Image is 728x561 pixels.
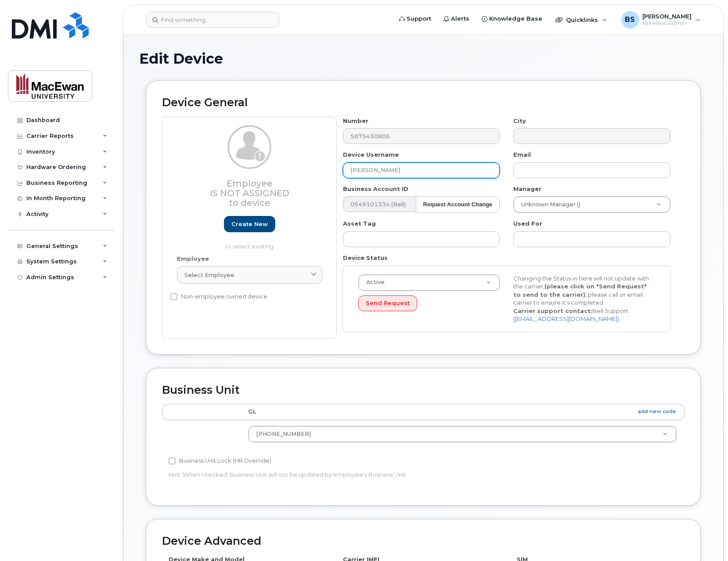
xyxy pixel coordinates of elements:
label: Non-employee owned device [170,291,267,302]
strong: (please click on "Send Request" to send to the carrier) [513,283,647,298]
a: Unknown Manager () [514,197,670,212]
label: Used For [513,219,542,228]
p: or select existing [177,242,322,251]
button: Send Request [358,295,417,312]
input: Non-employee owned device [170,293,177,300]
span: Is not assigned [210,188,289,198]
span: Unknown Manager () [516,201,580,209]
label: Asset Tag [343,219,376,228]
label: Manager [513,185,541,193]
div: Changing the Status in here will not update with the carrier, , please call or email carrier to e... [507,274,662,323]
span: 01-112-23801 [256,431,311,437]
button: Request Account Change [416,196,500,212]
span: Select employee [184,271,234,279]
label: Number [343,117,368,125]
label: Business Unit Lock (HR Override) [169,456,271,466]
label: Device Status [343,254,388,262]
label: Employee [177,255,209,263]
a: [EMAIL_ADDRESS][DOMAIN_NAME] [515,315,617,322]
label: City [513,117,526,125]
strong: Carrier support contact: [513,307,592,314]
input: Business Unit Lock (HR Override) [169,457,176,464]
a: [PHONE_NUMBER] [249,426,676,442]
h2: Business Unit [162,384,685,396]
h3: Employee [177,179,322,208]
h1: Edit Device [139,51,707,66]
p: Hint: When checked, Business Unit will not be updated by employee's Business Unit [169,471,503,479]
span: to device [229,198,270,208]
strong: Request Account Change [423,201,493,208]
label: Business Account ID [343,185,408,193]
label: Email [513,151,531,159]
span: Active [361,278,385,286]
th: GL [240,404,685,420]
a: Select employee [177,266,322,284]
a: add new code [638,408,676,415]
a: Active [359,275,500,291]
a: Create new [224,216,275,232]
label: Device Username [343,151,399,159]
h2: Device General [162,97,685,109]
h2: Device Advanced [162,535,685,547]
